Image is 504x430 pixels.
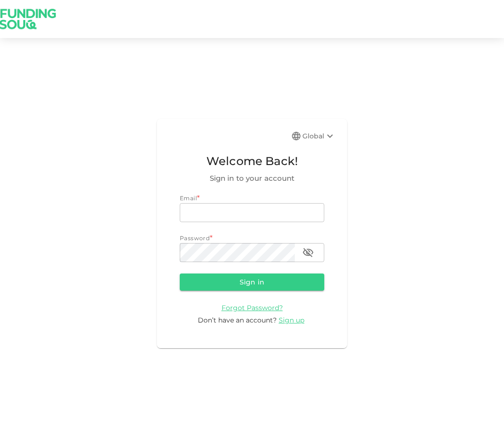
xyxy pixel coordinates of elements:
[180,195,197,202] span: Email
[180,235,210,242] span: Password
[180,274,324,291] button: Sign in
[279,316,304,324] span: Sign up
[180,152,324,170] span: Welcome Back!
[180,173,324,184] span: Sign in to your account
[198,316,277,324] span: Don’t have an account?
[302,130,336,142] div: Global
[222,303,283,312] span: Forgot Password?
[222,303,283,312] a: Forgot Password?
[180,243,295,262] input: password
[180,203,324,222] input: email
